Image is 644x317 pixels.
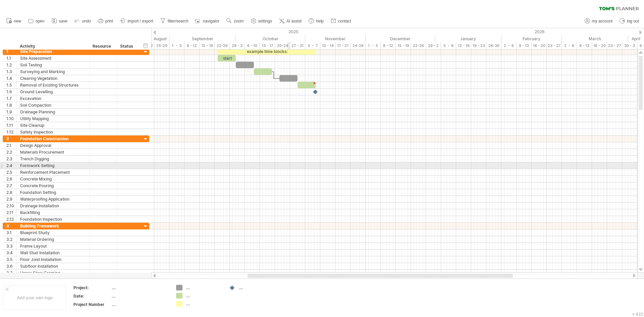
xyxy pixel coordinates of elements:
a: import / export [118,17,155,25]
div: Waterproofing Application [20,196,86,202]
div: 1 - 5 [366,42,381,49]
div: 2 - 6 [501,42,517,49]
div: 24-28 [351,42,366,49]
div: Foundation Construction [20,136,86,142]
div: Frame Layout [20,243,86,249]
div: Design Approval [20,142,86,149]
div: 2.6 [6,176,16,182]
div: Wall Stud Installation [20,250,86,256]
div: Safety Inspection [20,129,86,135]
div: 19 - 23 [471,42,486,49]
div: 6 - 10 [245,42,260,49]
div: 2.7 [6,182,16,189]
div: Reinforcement Placement [20,169,86,175]
a: contact [329,17,353,25]
div: 1.2 [6,62,16,68]
div: 15 - 19 [200,42,215,49]
a: help [307,17,326,25]
div: 1.11 [6,122,16,128]
div: 29 - 2 [426,42,441,49]
div: Site Preparation [20,48,86,55]
a: settings [249,17,274,25]
div: Blueprint Study [20,229,86,236]
div: 22-26 [215,42,230,49]
div: 2.12 [6,216,16,222]
div: .... [239,285,275,290]
span: help [316,19,324,23]
span: save [59,19,67,23]
div: .... [112,293,168,299]
div: 1.4 [6,75,16,82]
div: 22-26 [411,42,426,49]
div: Status [120,43,135,50]
div: Drainage Planning [20,109,86,115]
div: 2 [6,136,16,142]
div: Excavation [20,95,86,102]
div: Project Number [73,302,110,307]
a: filter/search [159,17,191,25]
div: Foundation Inspection [20,216,86,222]
div: Concrete Mixing [20,176,86,182]
div: Project: [73,285,110,290]
div: 2.5 [6,169,16,175]
div: 1.3 [6,68,16,75]
div: 1 - 5 [169,42,184,49]
div: February 2026 [501,35,562,42]
div: 3.6 [6,263,16,269]
div: 20-24 [275,42,290,49]
div: 1.6 [6,89,16,95]
a: zoom [225,17,246,25]
div: 15 - 19 [396,42,411,49]
div: 3.7 [6,270,16,276]
a: open [26,17,47,25]
div: 5 - 9 [441,42,456,49]
a: new [5,17,23,25]
div: 1.7 [6,95,16,102]
div: .... [186,285,222,290]
div: Subfloor Installation [20,263,86,269]
a: AI assist [277,17,304,25]
div: 2.9 [6,196,16,202]
span: navigator [203,19,219,23]
div: 9 - 13 [577,42,592,49]
div: example time blocks: [218,48,316,55]
div: 1.12 [6,129,16,135]
div: Building Framework [20,223,86,229]
div: 1.1 [6,55,16,61]
a: log out [618,17,641,25]
div: Drainage Installation [20,203,86,209]
div: 3.4 [6,250,16,256]
div: 10 - 14 [320,42,335,49]
a: save [50,17,69,25]
div: 1.9 [6,109,16,115]
a: my account [583,17,614,25]
div: 23 - 27 [547,42,562,49]
span: AI assist [286,19,302,23]
div: 8 - 12 [381,42,396,49]
span: settings [258,19,272,23]
div: 8 - 12 [184,42,200,49]
div: Concrete Pouring [20,182,86,189]
div: 29 - 3 [230,42,245,49]
div: Clearing Vegetation [20,75,86,82]
div: 3.1 [6,229,16,236]
a: print [96,17,115,25]
div: March 2026 [562,35,628,42]
div: 2.3 [6,156,16,162]
div: 3 [6,223,16,229]
div: Utility Mapping [20,115,86,122]
span: filter/search [168,19,189,23]
div: 2.10 [6,203,16,209]
div: 12 - 16 [456,42,471,49]
div: October 2025 [236,35,305,42]
div: Ground Levelling [20,89,86,95]
span: undo [82,19,91,23]
div: Removal of Existing Structures [20,82,86,88]
div: .... [112,285,168,290]
div: 1 [6,48,16,55]
div: September 2025 [169,35,236,42]
div: Backfilling [20,209,86,216]
div: Floor Joist Installation [20,256,86,263]
div: 13 - 17 [260,42,275,49]
div: 16 - 20 [592,42,607,49]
